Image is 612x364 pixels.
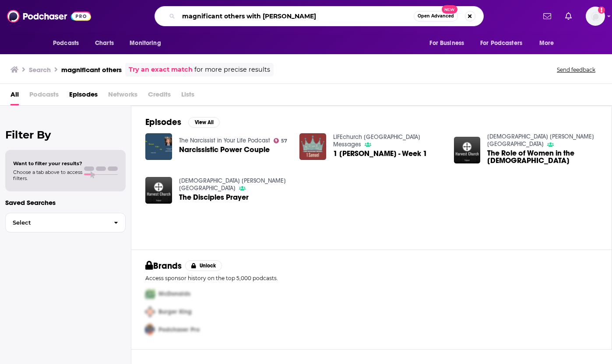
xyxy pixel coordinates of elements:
img: Podchaser - Follow, Share and Rate Podcasts [7,8,91,24]
button: open menu [475,35,535,52]
span: Networks [108,87,137,105]
span: Logged in as lcohen [586,7,605,26]
button: View All [188,117,220,128]
svg: Add a profile image [598,7,605,14]
a: The Role of Women in the Church [487,149,598,164]
div: Search podcasts, credits, & more... [155,6,484,26]
img: Third Pro Logo [142,321,158,339]
span: Choose a tab above to access filters. [13,169,82,181]
span: Charts [95,37,114,49]
span: For Podcasters [480,37,522,49]
a: Narcissistic Power Couple [179,146,270,153]
span: The Role of Women in the [DEMOGRAPHIC_DATA] [487,149,598,164]
a: Harvest Church Arroyo Grande [487,133,594,148]
a: The Narcissist in Your Life Podcast [179,137,270,144]
span: 1 [PERSON_NAME] - Week 1 [333,150,427,157]
button: open menu [423,35,475,52]
span: Burger King [158,308,192,315]
a: Show notifications dropdown [562,9,575,24]
a: The Disciples Prayer [179,194,249,201]
img: First Pro Logo [142,285,158,303]
h2: Brands [145,260,182,271]
span: 57 [281,139,287,143]
button: Select [5,213,126,232]
span: for more precise results [194,65,270,75]
a: Charts [89,35,119,52]
a: Try an exact match [129,65,193,75]
img: The Role of Women in the Church [454,137,481,163]
h2: Filter By [5,128,126,141]
a: Episodes [69,87,98,105]
span: Open Advanced [418,14,454,18]
h3: magnificant others [61,66,122,74]
span: Want to filter your results? [13,160,82,166]
img: User Profile [586,7,605,26]
a: 57 [274,138,288,143]
input: Search podcasts, credits, & more... [179,9,414,23]
img: Second Pro Logo [142,303,158,321]
img: Narcissistic Power Couple [145,133,172,160]
button: Unlock [185,260,222,271]
a: 1 Samuel - Week 1 [333,150,427,157]
span: Podcasts [29,87,59,105]
img: 1 Samuel - Week 1 [299,133,326,160]
a: All [11,87,19,105]
a: EpisodesView All [145,117,220,128]
h2: Episodes [145,117,181,128]
span: Select [6,220,107,225]
span: McDonalds [158,290,190,298]
span: More [539,37,554,49]
button: Send feedback [554,66,598,73]
button: open menu [123,35,172,52]
span: Monitoring [130,37,161,49]
button: open menu [533,35,565,52]
a: Show notifications dropdown [540,9,555,24]
a: LIFEchurch El Paso Messages [333,133,420,148]
span: Credits [148,87,171,105]
span: For Business [429,37,464,49]
img: The Disciples Prayer [145,177,172,204]
p: Access sponsor history on the top 5,000 podcasts. [145,275,598,281]
span: Podchaser Pro [158,326,200,333]
span: Podcasts [53,37,79,49]
span: Lists [181,87,194,105]
button: open menu [47,35,90,52]
h3: Search [29,66,51,74]
a: Harvest Church Arroyo Grande [179,177,286,192]
button: Show profile menu [586,7,605,26]
p: Saved Searches [5,198,126,207]
button: Open AdvancedNew [414,11,458,21]
span: New [442,5,457,14]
